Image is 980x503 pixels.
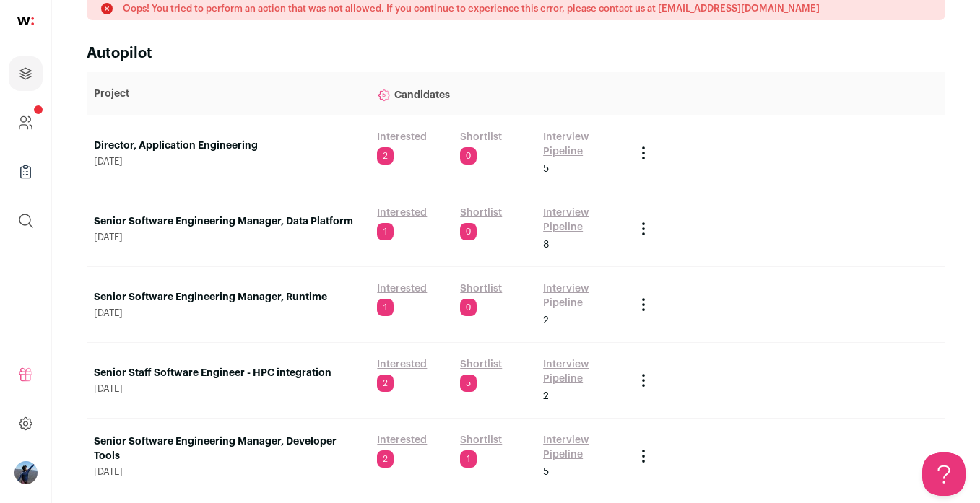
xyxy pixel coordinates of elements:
a: Shortlist [460,357,502,372]
button: Open dropdown [14,461,38,484]
a: Shortlist [460,130,502,144]
span: [DATE] [94,307,363,319]
a: Shortlist [460,206,502,220]
a: Senior Software Engineering Manager, Data Platform [94,214,363,229]
p: Candidates [377,79,620,108]
a: Interested [377,281,427,296]
iframe: Help Scout Beacon - Open [922,452,966,496]
button: Project Actions [635,296,652,313]
a: Projects [9,56,43,91]
a: Company and ATS Settings [9,105,43,140]
span: [DATE] [94,383,363,395]
button: Project Actions [635,372,652,389]
button: Project Actions [635,144,652,162]
span: 1 [460,450,477,468]
span: [DATE] [94,466,363,478]
span: 0 [460,299,477,316]
a: Director, Application Engineering [94,139,363,153]
a: Interview Pipeline [543,130,620,159]
span: 8 [543,237,549,252]
a: Shortlist [460,281,502,296]
a: Company Lists [9,154,43,189]
h2: Autopilot [87,43,945,64]
span: 2 [543,313,549,328]
a: Senior Software Engineering Manager, Runtime [94,290,363,305]
span: 2 [377,375,394,392]
p: Oops! You tried to perform an action that was not allowed. If you continue to experience this err... [123,3,820,14]
span: 5 [543,465,549,479]
a: Interview Pipeline [543,281,620,310]
a: Interview Pipeline [543,206,620,235]
a: Interested [377,130,427,144]
a: Interested [377,433,427,447]
span: 2 [543,389,549,403]
a: Senior Software Engineering Manager, Developer Tools [94,434,363,463]
span: [DATE] [94,156,363,167]
span: 1 [377,299,394,316]
button: Project Actions [635,220,652,237]
span: 2 [377,147,394,165]
button: Project Actions [635,447,652,465]
span: 5 [543,162,549,176]
img: wellfound-shorthand-0d5821cbd27db2630d0214b213865d53afaa358527fdda9d0ea32b1df1b89c2c.svg [17,17,34,25]
span: 5 [460,375,477,392]
span: 0 [460,147,477,165]
img: 138806-medium_jpg [14,461,38,484]
span: 1 [377,223,394,240]
a: Interested [377,206,427,220]
span: 2 [377,450,394,468]
a: Interview Pipeline [543,433,620,462]
span: [DATE] [94,232,363,243]
p: Project [94,87,363,101]
a: Shortlist [460,433,502,447]
a: Senior Staff Software Engineer - HPC integration [94,366,363,380]
a: Interested [377,357,427,372]
span: 0 [460,223,477,240]
a: Interview Pipeline [543,357,620,386]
